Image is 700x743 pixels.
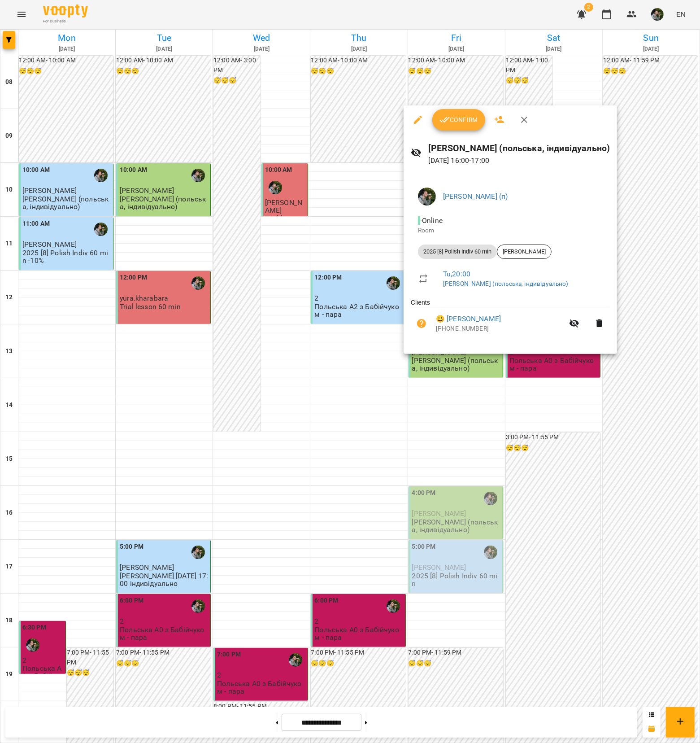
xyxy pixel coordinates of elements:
[497,245,552,259] div: [PERSON_NAME]
[443,280,569,287] a: [PERSON_NAME] (польська, індивідуально)
[429,141,610,155] h6: [PERSON_NAME] (польська, індивідуально)
[418,248,497,256] span: 2025 [8] Polish Indiv 60 min
[411,313,432,334] button: Unpaid. Bill the attendance?
[436,324,564,333] p: [PHONE_NUMBER]
[436,314,501,324] a: 😀 [PERSON_NAME]
[443,270,470,278] a: Tu , 20:00
[439,114,478,125] span: Confirm
[432,109,485,131] button: Confirm
[443,192,508,201] a: [PERSON_NAME] (п)
[418,226,603,235] p: Room
[411,298,610,343] ul: Clients
[418,188,436,205] img: 70cfbdc3d9a863d38abe8aa8a76b24f3.JPG
[429,155,610,166] p: [DATE] 16:00 - 17:00
[418,216,444,225] span: - Online
[497,248,551,256] span: [PERSON_NAME]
